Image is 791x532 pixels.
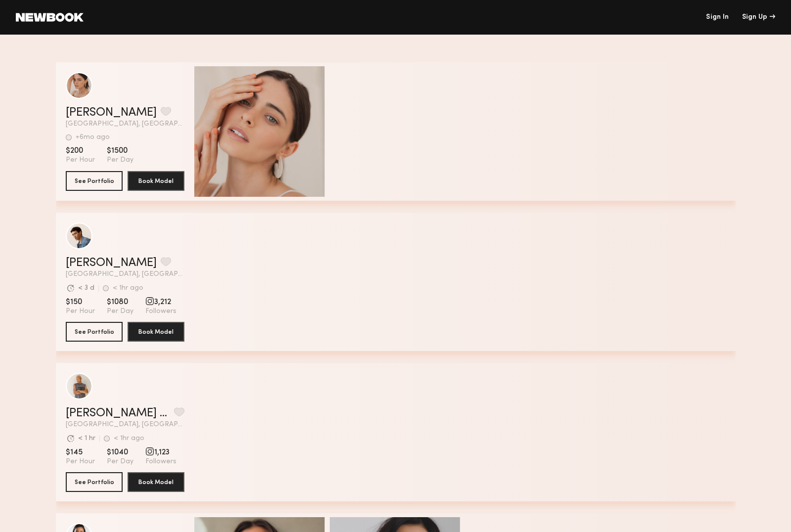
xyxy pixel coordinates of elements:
[66,257,157,269] a: [PERSON_NAME]
[107,457,133,466] span: Per Day
[66,107,157,119] a: [PERSON_NAME]
[128,322,184,342] button: Book Model
[145,457,176,466] span: Followers
[66,156,95,165] span: Per Hour
[66,121,184,128] span: [GEOGRAPHIC_DATA], [GEOGRAPHIC_DATA]
[113,285,143,292] div: < 1hr ago
[107,156,133,165] span: Per Day
[66,322,123,342] button: See Portfolio
[66,146,95,156] span: $200
[145,447,176,457] span: 1,123
[128,472,184,492] button: Book Model
[128,171,184,191] button: Book Model
[107,297,133,307] span: $1080
[114,435,144,442] div: < 1hr ago
[66,407,170,419] a: [PERSON_NAME] O.
[76,134,110,141] div: +6mo ago
[66,307,95,316] span: Per Hour
[145,307,176,316] span: Followers
[78,435,95,442] div: < 1 hr
[107,307,133,316] span: Per Day
[742,14,775,21] div: Sign Up
[66,421,184,428] span: [GEOGRAPHIC_DATA], [GEOGRAPHIC_DATA]
[145,297,176,307] span: 3,212
[107,146,133,156] span: $1500
[66,447,95,457] span: $145
[66,457,95,466] span: Per Hour
[66,472,123,492] button: See Portfolio
[78,285,94,292] div: < 3 d
[66,171,123,191] button: See Portfolio
[66,297,95,307] span: $150
[107,447,133,457] span: $1040
[66,271,184,278] span: [GEOGRAPHIC_DATA], [GEOGRAPHIC_DATA]
[706,14,729,21] a: Sign In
